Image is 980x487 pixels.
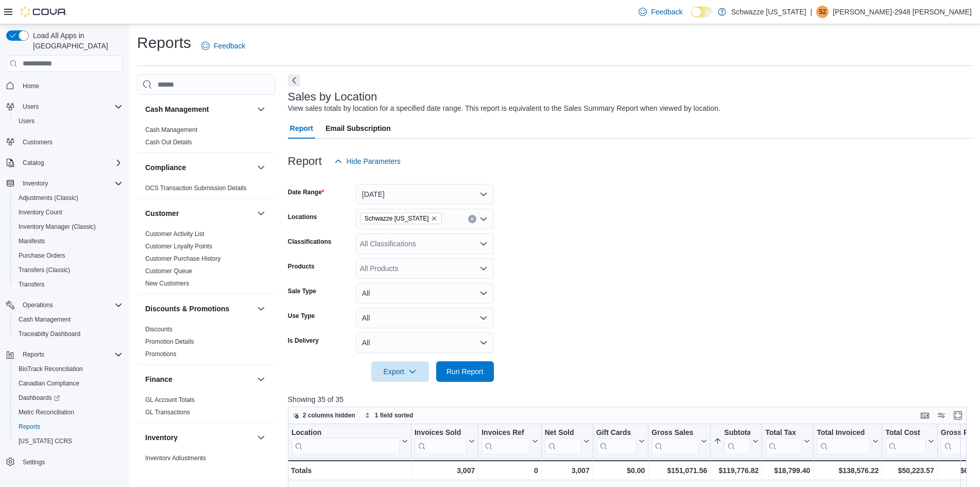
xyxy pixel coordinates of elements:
[19,100,43,113] button: Users
[2,78,127,93] button: Home
[544,428,581,438] div: Net Sold
[145,208,179,219] h3: Customer
[197,36,249,56] a: Feedback
[19,194,78,202] span: Adjustments (Classic)
[765,464,810,477] div: $18,799.40
[288,155,322,167] h3: Report
[288,337,319,345] label: Is Delivery
[19,408,74,416] span: Metrc Reconciliation
[14,313,75,326] a: Cash Management
[288,213,317,221] label: Locations
[596,428,637,438] div: Gift Cards
[14,192,123,204] span: Adjustments (Classic)
[468,215,476,223] button: Clear input
[482,428,529,455] div: Invoices Ref
[145,374,253,384] button: Finance
[29,30,123,51] span: Load All Apps in [GEOGRAPHIC_DATA]
[714,428,759,455] button: Subtotal
[365,213,429,224] span: Schwazze [US_STATE]
[10,114,127,128] button: Users
[145,139,192,146] a: Cash Out Details
[482,428,538,455] button: Invoices Ref
[145,279,189,288] span: New Customers
[214,41,245,51] span: Feedback
[137,228,276,294] div: Customer
[415,428,475,455] button: Invoices Sold
[14,363,123,375] span: BioTrack Reconciliation
[482,464,538,477] div: 0
[2,298,127,312] button: Operations
[651,428,699,438] div: Gross Sales
[810,6,812,18] p: |
[651,464,707,477] div: $151,071.56
[288,312,315,320] label: Use Type
[10,405,127,419] button: Metrc Reconciliation
[14,421,123,433] span: Reports
[14,377,123,390] span: Canadian Compliance
[19,280,44,289] span: Transfers
[291,428,408,455] button: Location
[817,428,879,455] button: Total Invoiced
[325,118,391,139] span: Email Subscription
[415,428,467,438] div: Invoices Sold
[23,458,45,466] span: Settings
[255,103,267,115] button: Cash Management
[2,135,127,149] button: Customers
[19,379,79,388] span: Canadian Compliance
[288,238,332,246] label: Classifications
[145,243,212,250] a: Customer Loyalty Points
[145,242,212,250] span: Customer Loyalty Points
[10,312,127,327] button: Cash Management
[952,409,964,422] button: Enter fullscreen
[14,115,123,127] span: Users
[137,124,276,153] div: Cash Management
[14,235,123,247] span: Manifests
[137,323,276,364] div: Discounts & Promotions
[23,179,48,188] span: Inventory
[288,409,359,422] button: 2 columns hidden
[288,103,720,114] div: View sales totals by location for a specified date range. This report is equivalent to the Sales ...
[145,126,197,134] span: Cash Management
[19,330,80,338] span: Traceabilty Dashboard
[14,221,123,233] span: Inventory Manager (Classic)
[14,278,48,291] a: Transfers
[19,80,43,92] a: Home
[145,162,186,173] h3: Compliance
[145,432,253,443] button: Inventory
[691,7,713,18] input: Dark Mode
[431,215,437,222] button: Remove Schwazze New Mexico from selection in this group
[479,240,488,248] button: Open list of options
[145,208,253,219] button: Customer
[288,287,316,295] label: Sale Type
[330,151,405,172] button: Hide Parameters
[634,2,686,22] a: Feedback
[14,249,70,262] a: Purchase Orders
[19,315,71,324] span: Cash Management
[145,184,247,192] span: OCS Transaction Submission Details
[360,213,442,224] span: Schwazze New Mexico
[479,215,488,223] button: Open list of options
[14,328,84,340] a: Traceabilty Dashboard
[10,434,127,448] button: [US_STATE] CCRS
[375,411,414,419] span: 1 field sorted
[356,283,494,304] button: All
[19,177,52,190] button: Inventory
[145,374,173,384] h3: Finance
[19,157,123,169] span: Catalog
[651,7,682,17] span: Feedback
[145,304,253,314] button: Discounts & Promotions
[137,182,276,198] div: Compliance
[145,138,192,146] span: Cash Out Details
[19,437,72,445] span: [US_STATE] CCRS
[290,118,313,139] span: Report
[19,299,123,311] span: Operations
[14,278,123,291] span: Transfers
[10,263,127,277] button: Transfers (Classic)
[817,428,870,438] div: Total Invoiced
[14,435,76,447] a: [US_STATE] CCRS
[145,325,173,333] span: Discounts
[14,249,123,262] span: Purchase Orders
[2,176,127,191] button: Inventory
[10,327,127,341] button: Traceabilty Dashboard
